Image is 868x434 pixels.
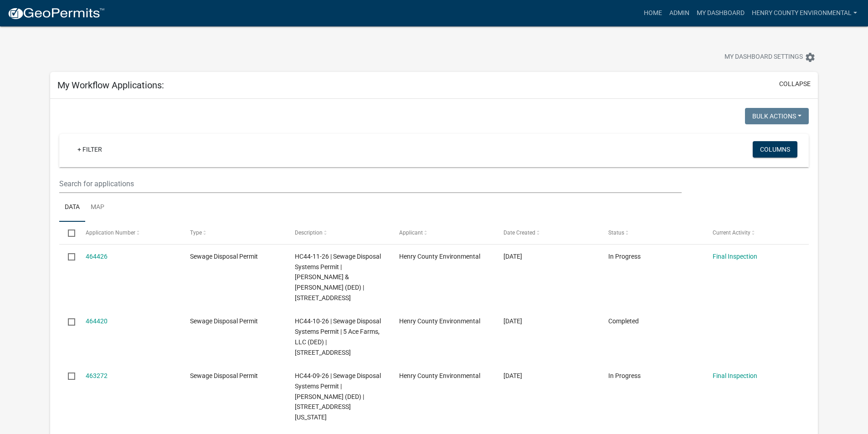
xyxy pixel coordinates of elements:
datatable-header-cell: Application Number [77,222,181,244]
span: Current Activity [713,230,750,236]
datatable-header-cell: Date Created [495,222,599,244]
span: HC44-11-26 | Sewage Disposal Systems Permit | Housh, John D & Kimberly A (DED) | 1466 OLD HWY 34 [295,253,381,301]
a: Final Inspection [713,253,757,260]
datatable-header-cell: Applicant [390,222,495,244]
a: Admin [666,5,693,22]
span: Henry County Environmental [399,372,480,379]
span: Sewage Disposal Permit [190,317,258,325]
span: Type [190,230,202,236]
span: 08/15/2025 [503,317,522,325]
span: Date Created [503,230,535,236]
input: Search for applications [59,174,681,193]
span: 08/15/2025 [503,253,522,260]
span: Applicant [399,230,423,236]
a: 464420 [86,317,108,325]
a: Data [59,193,85,222]
h5: My Workflow Applications: [57,80,164,91]
span: Status [608,230,624,236]
span: Application Number [86,230,135,236]
span: In Progress [608,372,641,379]
span: Completed [608,317,639,325]
span: Sewage Disposal Permit [190,253,258,260]
a: + Filter [70,141,109,158]
datatable-header-cell: Select [59,222,77,244]
button: Columns [753,141,797,158]
a: Map [85,193,110,222]
i: settings [805,52,816,63]
a: Final Inspection [713,372,757,379]
button: My Dashboard Settingssettings [717,48,823,66]
span: Henry County Environmental [399,253,480,260]
datatable-header-cell: Type [181,222,286,244]
span: My Dashboard Settings [724,52,803,63]
datatable-header-cell: Status [600,222,704,244]
a: Home [640,5,666,22]
span: HC44-10-26 | Sewage Disposal Systems Permit | 5 Ace Farms, LLC (DED) | 2179 235TH ST [295,317,381,356]
a: Henry County Environmental [748,5,861,22]
a: 464426 [86,253,108,260]
span: Henry County Environmental [399,317,480,325]
button: Bulk Actions [745,108,809,124]
span: 08/13/2025 [503,372,522,379]
datatable-header-cell: Description [286,222,390,244]
span: HC44-09-26 | Sewage Disposal Systems Permit | Hatch, Randy (DED) | 2082 Iowa Ave [295,372,381,421]
datatable-header-cell: Current Activity [704,222,808,244]
span: Description [295,230,323,236]
a: 463272 [86,372,108,379]
button: collapse [779,79,811,89]
span: In Progress [608,253,641,260]
a: My Dashboard [693,5,748,22]
span: Sewage Disposal Permit [190,372,258,379]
